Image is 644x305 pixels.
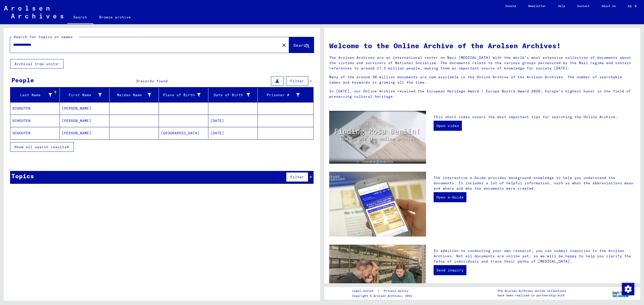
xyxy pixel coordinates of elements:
a: Open e-Guide [434,192,466,202]
button: Filter [286,76,308,86]
a: Browse archive [93,11,137,23]
p: have been realized in partnership with [497,293,566,298]
a: Send inquiry [434,265,466,275]
p: In [DATE], our Online Archive received the European Heritage Award / Europa Nostra Award 2020, Eu... [329,89,635,99]
span: Search [293,43,309,48]
span: Filter [290,79,304,83]
p: Many of the around 30 million documents are now available in the Online Archive of the Arolsen Ar... [329,74,635,85]
a: Legal notice [352,288,377,294]
mat-cell: SCHOUTEN [10,102,60,114]
div: Place of Birth [161,91,208,99]
div: Last Name [12,92,52,98]
span: 3 [136,79,138,83]
div: Prisoner # [260,91,307,99]
p: The Arolsen Archives are an international center on Nazi [MEDICAL_DATA] with the world’s most ext... [329,55,635,71]
button: Archival tree units [10,59,64,69]
mat-header-cell: Place of Birth [159,88,208,102]
img: eguide.jpg [329,172,426,237]
img: video.jpg [329,111,426,164]
p: The interactive e-Guide provides background knowledge to help you understand the documents. It in... [434,175,635,191]
button: Search [289,37,314,53]
div: Date of Birth [210,92,250,98]
mat-cell: SCHOUTEN [10,115,60,127]
p: This short video covers the most important tips for searching the Online Archive. [434,114,635,120]
p: The Arolsen Archives online collections [497,289,566,293]
div: First Name [62,91,109,99]
mat-cell: SCHOUTEN [10,127,60,139]
div: Last Name [12,91,60,99]
h1: Welcome to the Online Archive of the Arolsen Archives! [329,40,635,51]
img: Arolsen_neg.svg [4,6,63,18]
span: records found [138,79,168,83]
a: Privacy policy [380,288,414,294]
img: Zustimmung ändern [622,283,634,295]
mat-select-trigger: EN [628,4,631,8]
a: Open video [434,121,462,131]
mat-label: Search for topics or names [14,35,73,39]
mat-cell: [DATE] [208,127,258,139]
mat-header-cell: Date of Birth [208,88,258,102]
mat-cell: [PERSON_NAME] [60,115,109,127]
mat-cell: [PERSON_NAME] [60,102,109,114]
mat-cell: [GEOGRAPHIC_DATA] [159,127,208,139]
img: yv_logo.png [611,287,630,299]
mat-cell: [DATE] [208,115,258,127]
div: Prisoner # [260,92,299,98]
mat-icon: close [281,42,287,48]
p: In addition to conducting your own research, you can submit inquiries to the Arolsen Archives. No... [434,248,635,264]
a: Search [67,11,93,24]
mat-cell: [PERSON_NAME] [60,127,109,139]
button: Clear [279,40,289,50]
div: People [11,75,34,85]
mat-header-cell: First Name [60,88,109,102]
div: First Name [62,92,101,98]
mat-header-cell: Prisoner # [258,88,313,102]
mat-header-cell: Maiden Name [109,88,159,102]
div: Zustimmung ändern [622,283,634,295]
div: Place of Birth [161,92,201,98]
div: Maiden Name [111,92,151,98]
div: Maiden Name [111,91,159,99]
div: Topics [11,171,34,181]
button: Show all search results [10,142,74,152]
p: Copyright © Arolsen Archives, 2021 [352,294,414,298]
mat-header-cell: Last Name [10,88,60,102]
div: Date of Birth [210,91,258,99]
span: Show all search results [14,145,67,149]
button: Filter [286,172,308,182]
span: Filter [290,175,304,179]
div: | [352,288,414,294]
